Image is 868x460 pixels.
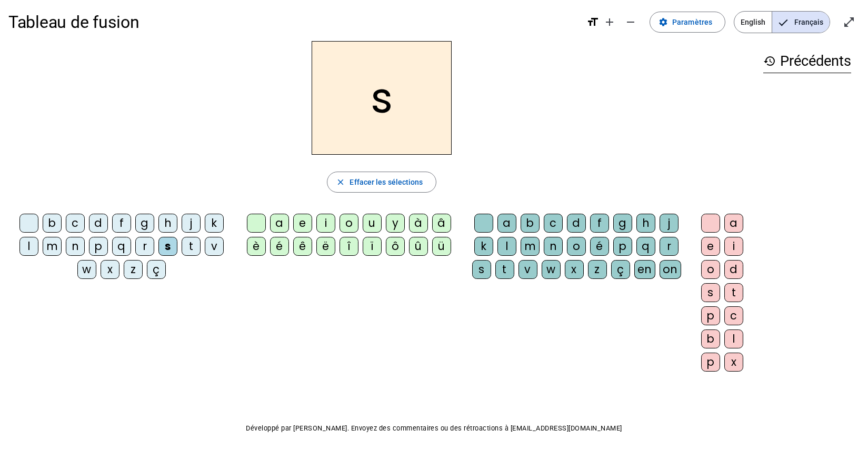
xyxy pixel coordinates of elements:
mat-icon: settings [659,17,668,27]
div: s [701,283,720,302]
mat-icon: history [763,55,776,67]
div: e [293,214,312,233]
div: m [43,237,62,256]
p: Développé par [PERSON_NAME]. Envoyez des commentaires ou des rétroactions à [EMAIL_ADDRESS][DOMAI... [8,422,860,435]
span: English [734,12,772,33]
div: on [660,260,681,279]
div: c [66,214,85,233]
div: é [590,237,609,256]
div: o [701,260,720,279]
div: è [247,237,266,256]
button: Paramètres [650,12,725,33]
div: f [590,214,609,233]
div: m [521,237,540,256]
mat-icon: format_size [586,16,599,28]
div: g [135,214,154,233]
div: s [158,237,177,256]
div: u [363,214,382,233]
mat-icon: open_in_full [843,16,855,28]
div: g [613,214,632,233]
div: k [474,237,493,256]
div: e [701,237,720,256]
div: v [205,237,224,256]
div: h [636,214,655,233]
div: l [497,237,516,256]
div: n [66,237,85,256]
div: â [432,214,451,233]
div: û [409,237,428,256]
div: n [544,237,563,256]
div: p [701,306,720,325]
div: x [724,353,743,372]
div: f [112,214,131,233]
div: r [135,237,154,256]
div: a [270,214,289,233]
div: i [724,237,743,256]
div: x [101,260,119,279]
div: x [565,260,584,279]
div: a [724,214,743,233]
div: q [112,237,131,256]
div: c [544,214,563,233]
div: ü [432,237,451,256]
div: ç [147,260,166,279]
h2: s [312,41,452,155]
div: v [518,260,537,279]
div: t [182,237,201,256]
div: w [77,260,96,279]
div: q [636,237,655,256]
mat-icon: remove [624,16,637,28]
div: à [409,214,428,233]
div: j [182,214,201,233]
div: z [588,260,607,279]
div: ë [316,237,335,256]
div: p [89,237,108,256]
div: t [495,260,514,279]
div: p [701,353,720,372]
div: k [205,214,224,233]
div: d [567,214,586,233]
div: w [542,260,561,279]
div: i [316,214,335,233]
div: o [567,237,586,256]
div: l [19,237,38,256]
mat-icon: close [336,177,345,187]
div: s [472,260,491,279]
div: d [724,260,743,279]
h1: Tableau de fusion [8,5,578,39]
button: Effacer les sélections [327,172,436,193]
div: d [89,214,108,233]
div: b [43,214,62,233]
span: Français [772,12,830,33]
div: a [497,214,516,233]
button: Augmenter la taille de la police [599,12,620,33]
span: Effacer les sélections [350,176,423,188]
button: Entrer en plein écran [839,12,860,33]
div: p [613,237,632,256]
button: Diminuer la taille de la police [620,12,641,33]
div: t [724,283,743,302]
div: o [340,214,358,233]
div: j [660,214,679,233]
div: y [386,214,405,233]
div: l [724,329,743,348]
div: ï [363,237,382,256]
div: b [521,214,540,233]
div: é [270,237,289,256]
mat-button-toggle-group: Language selection [734,11,830,33]
div: b [701,329,720,348]
div: î [340,237,358,256]
div: c [724,306,743,325]
h3: Précédents [763,49,851,73]
div: ô [386,237,405,256]
div: z [124,260,143,279]
div: h [158,214,177,233]
span: Paramètres [672,16,712,28]
mat-icon: add [603,16,616,28]
div: ê [293,237,312,256]
div: ç [611,260,630,279]
div: en [634,260,655,279]
div: r [660,237,679,256]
